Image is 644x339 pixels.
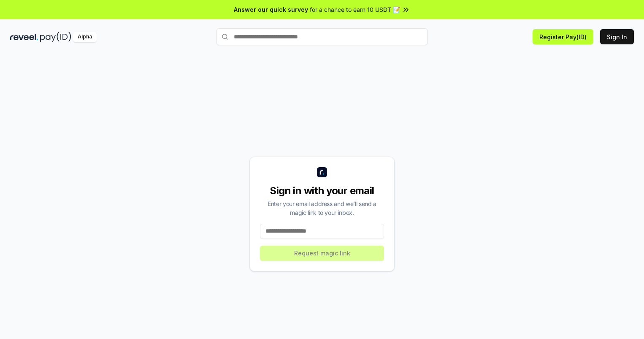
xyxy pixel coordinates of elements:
span: for a chance to earn 10 USDT 📝 [310,5,400,14]
button: Sign In [600,29,634,44]
div: Enter your email address and we’ll send a magic link to your inbox. [260,199,384,217]
img: pay_id [40,32,71,42]
div: Sign in with your email [260,184,384,198]
div: Alpha [73,32,97,42]
span: Answer our quick survey [234,5,308,14]
img: logo_small [317,167,327,177]
img: reveel_dark [10,32,38,42]
button: Register Pay(ID) [533,29,593,44]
